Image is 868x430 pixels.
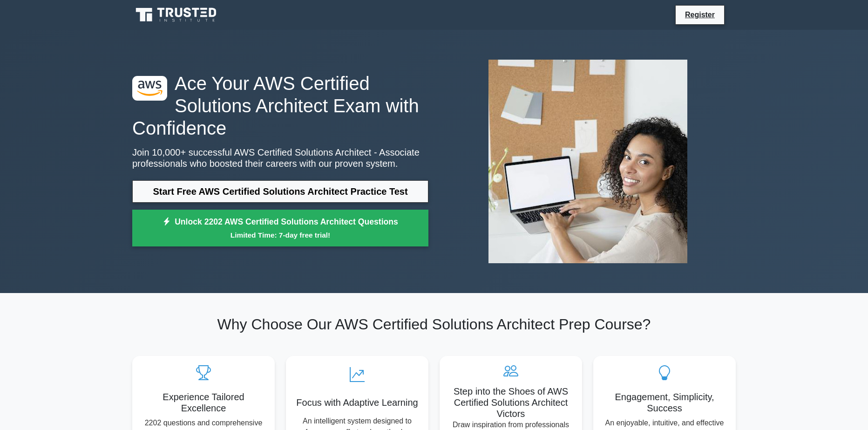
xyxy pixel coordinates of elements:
a: Register [679,9,720,20]
h5: Experience Tailored Excellence [140,391,267,414]
a: Start Free AWS Certified Solutions Architect Practice Test [132,180,428,203]
h2: Why Choose Our AWS Certified Solutions Architect Prep Course? [132,315,736,333]
h5: Focus with Adaptive Learning [293,397,421,408]
h5: Engagement, Simplicity, Success [601,391,728,414]
a: Unlock 2202 AWS Certified Solutions Architect QuestionsLimited Time: 7-day free trial! [132,210,428,247]
h1: Ace Your AWS Certified Solutions Architect Exam with Confidence [132,72,428,139]
small: Limited Time: 7-day free trial! [144,230,417,240]
h5: Step into the Shoes of AWS Certified Solutions Architect Victors [447,386,575,419]
p: Join 10,000+ successful AWS Certified Solutions Architect - Associate professionals who boosted t... [132,147,428,169]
